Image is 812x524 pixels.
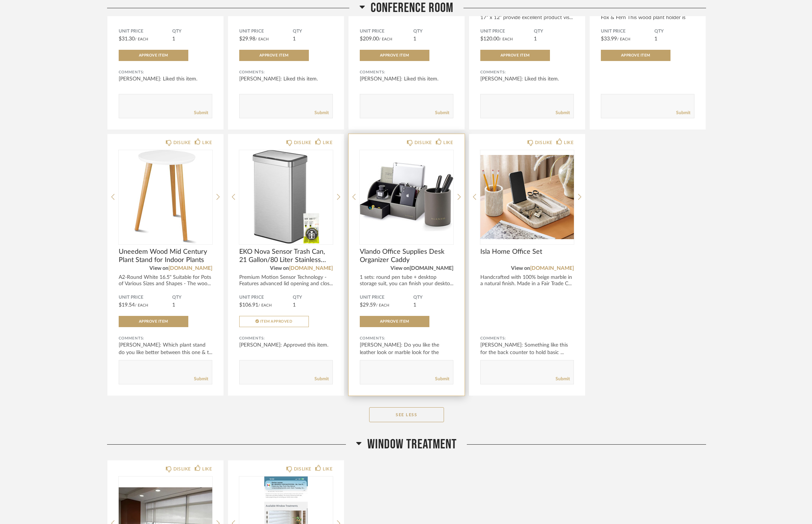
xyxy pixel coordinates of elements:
span: $120.00 [480,36,499,42]
div: Comments: [239,68,333,76]
div: Color Bamboo Material Bamboo Brand Fox & Fern This wood plant holder is m... [601,8,694,27]
a: Submit [314,376,329,382]
span: View on [149,266,168,271]
span: Unit Price [239,28,293,34]
span: Approve Item [621,54,650,57]
span: 1 [293,302,296,308]
a: Submit [556,376,570,382]
div: DISLIKE [173,465,191,473]
a: [DOMAIN_NAME] [530,266,574,271]
div: [PERSON_NAME]: Liked this item. [239,75,333,83]
span: Unit Price [239,295,293,301]
a: Submit [435,376,449,382]
span: $106.91 [239,302,258,308]
div: Comments: [480,335,574,342]
div: LIKE [443,139,453,146]
a: Submit [676,110,690,116]
div: LIKE [202,139,212,146]
button: Approve Item [360,50,429,61]
button: Approve Item [119,316,188,327]
div: Comments: [480,68,574,76]
div: [PERSON_NAME]: Approved this item. [239,341,333,349]
span: Uneedem Wood Mid Century Plant Stand for Indoor Plants [119,248,212,264]
span: 1 [654,36,657,42]
span: QTY [172,295,212,301]
div: DISLIKE [414,139,432,146]
span: Unit Price [119,295,172,301]
div: LIKE [323,465,332,473]
div: [PERSON_NAME]: Which plant stand do you like better between this one & t... [119,341,212,356]
div: [PERSON_NAME]: Do you like the leather look or marble look for the offic... [360,341,453,364]
div: LIKE [564,139,574,146]
a: Submit [194,110,208,116]
div: DISLIKE [173,139,191,146]
span: View on [270,266,289,271]
div: DISLIKE [535,139,553,146]
span: Unit Price [601,28,654,34]
span: / Each [617,37,630,41]
div: 1 sets: round pen tube + desktop storage suit, you can finish your deskto... [360,274,453,287]
button: Approve Item [239,50,309,61]
span: Approve Item [380,320,409,323]
div: LIKE [323,139,332,146]
span: $29.98 [239,36,255,42]
span: 1 [172,302,175,308]
span: $31.30 [119,36,135,42]
span: / Each [258,304,272,307]
div: Comments: [360,335,453,342]
a: Submit [556,110,570,116]
span: 1 [413,302,416,308]
div: [PERSON_NAME]: Liked this item. [119,75,212,83]
img: undefined [239,150,333,244]
button: Approve Item [119,50,188,61]
span: / Each [499,37,513,41]
button: See Less [369,407,444,422]
img: undefined [480,150,574,244]
div: Comments: [119,68,212,76]
span: / Each [135,304,148,307]
span: 1 [172,36,175,42]
a: [DOMAIN_NAME] [410,266,453,271]
span: $33.99 [601,36,617,42]
div: Premium Motion Sensor Technology - Features advanced lid opening and clos... [239,274,333,287]
span: QTY [293,295,333,301]
span: 1 [413,36,416,42]
span: Approve Item [139,320,168,323]
span: View on [390,266,410,271]
span: / Each [135,37,148,41]
span: $29.59 [360,302,376,308]
div: [PERSON_NAME]: Liked this item. [360,75,453,83]
span: Window Treatment [367,436,457,453]
span: 1 [534,36,537,42]
div: Comments: [119,335,212,342]
span: Isla Home Office Set [480,248,574,256]
span: Unit Price [119,28,172,34]
a: [DOMAIN_NAME] [289,266,333,271]
span: QTY [534,28,574,34]
span: Approve Item [501,54,530,57]
div: LIKE [202,465,212,473]
div: DISLIKE [294,465,311,473]
span: $209.00 [360,36,379,42]
span: / Each [255,37,269,41]
span: Approve Item [139,54,168,57]
span: $19.54 [119,302,135,308]
span: Unit Price [360,28,413,34]
img: undefined [119,150,212,244]
span: QTY [413,295,453,301]
button: Approve Item [480,50,550,61]
span: Vlando Office Supplies Desk Organizer Caddy [360,248,453,264]
div: Comments: [360,68,453,76]
button: Approve Item [601,50,670,61]
a: Submit [194,376,208,382]
span: QTY [172,28,212,34]
span: Unit Price [360,295,413,301]
a: Submit [435,110,449,116]
button: Approve Item [360,316,429,327]
span: 1 [293,36,296,42]
span: QTY [293,28,333,34]
div: Handcrafted with 100% beige marble in a natural finish. Made in a Fair Trade C... [480,274,574,287]
span: Approve Item [259,54,289,57]
button: Item Approved [239,316,309,327]
span: EKO Nova Sensor Trash Can, 21 Gallon/80 Liter Stainless Steel Rectangular Touchless Motion Sensor... [239,248,333,264]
